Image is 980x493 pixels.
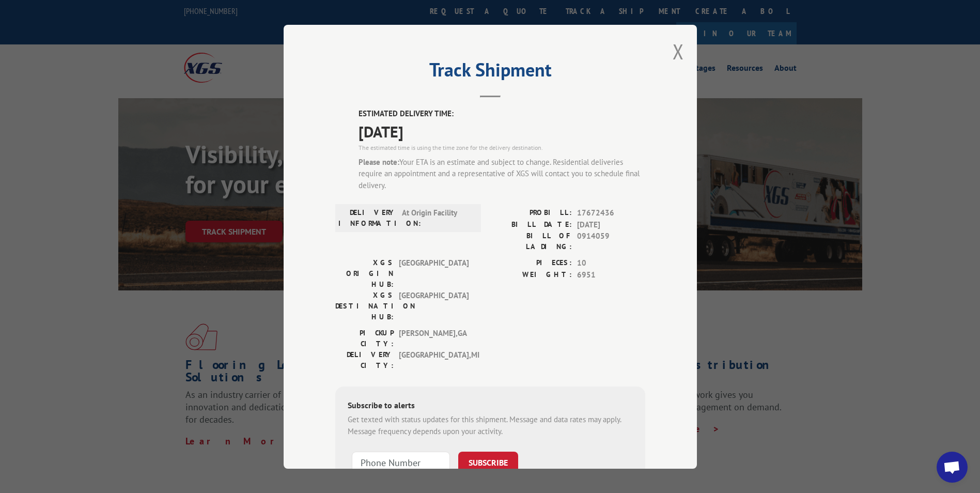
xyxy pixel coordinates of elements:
[335,349,394,371] label: DELIVERY CITY:
[335,328,394,349] label: PICKUP CITY:
[399,290,469,322] span: [GEOGRAPHIC_DATA]
[937,452,968,483] div: Open chat
[399,328,469,349] span: [PERSON_NAME] , GA
[577,269,645,281] span: 6951
[490,207,572,219] label: PROBILL:
[359,156,645,191] div: Your ETA is an estimate and subject to change. Residential deliveries require an appointment and ...
[490,269,572,281] label: WEIGHT:
[359,143,645,152] div: The estimated time is using the time zone for the delivery destination.
[458,452,518,473] button: SUBSCRIBE
[335,63,645,82] h2: Track Shipment
[338,207,397,229] label: DELIVERY INFORMATION:
[335,257,394,290] label: XGS ORIGIN HUB:
[348,414,633,437] div: Get texted with status updates for this shipment. Message and data rates may apply. Message frequ...
[577,207,645,219] span: 17672436
[490,219,572,230] label: BILL DATE:
[490,230,572,252] label: BILL OF LADING:
[577,257,645,269] span: 10
[490,257,572,269] label: PIECES:
[673,38,684,65] button: Close modal
[399,349,469,371] span: [GEOGRAPHIC_DATA] , MI
[399,257,469,290] span: [GEOGRAPHIC_DATA]
[352,452,450,473] input: Phone Number
[577,219,645,230] span: [DATE]
[577,230,645,252] span: 0914059
[348,399,633,414] div: Subscribe to alerts
[359,157,399,166] strong: Please note:
[402,207,472,229] span: At Origin Facility
[359,119,645,143] span: [DATE]
[335,290,394,322] label: XGS DESTINATION HUB:
[359,108,645,120] label: ESTIMATED DELIVERY TIME:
